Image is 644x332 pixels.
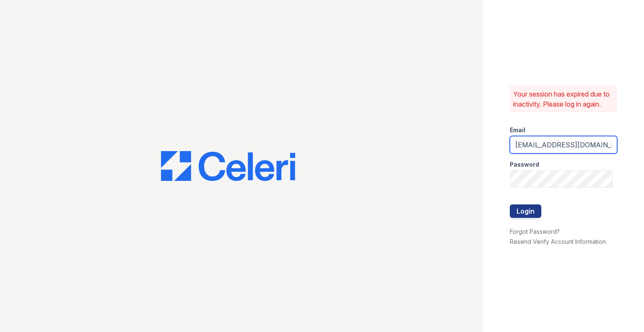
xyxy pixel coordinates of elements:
a: Resend Verify Account Information [510,238,606,245]
img: CE_Logo_Blue-a8612792a0a2168367f1c8372b55b34899dd931a85d93a1a3d3e32e68fde9ad4.png [161,151,295,181]
button: Login [510,204,541,218]
a: Forgot Password? [510,228,560,235]
label: Password [510,160,539,169]
label: Email [510,126,525,134]
p: Your session has expired due to inactivity. Please log in again. [513,89,614,109]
